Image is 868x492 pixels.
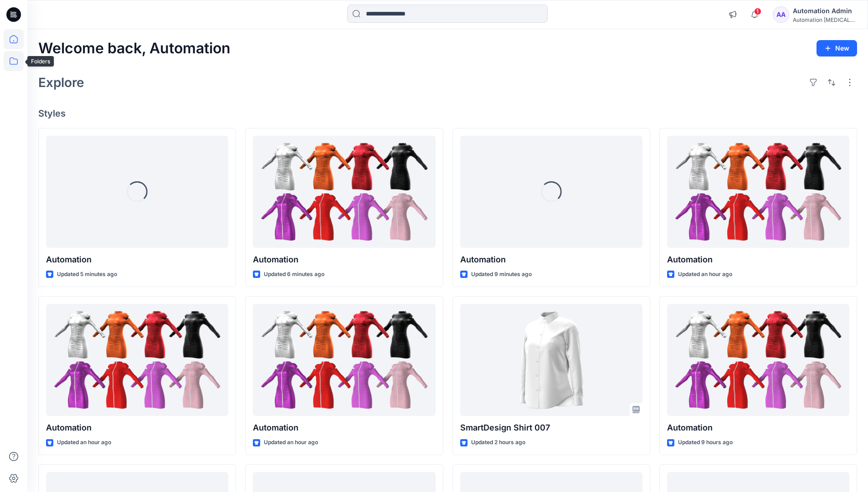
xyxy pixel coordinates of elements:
p: Updated 9 hours ago [678,438,733,447]
h4: Styles [38,108,857,119]
a: Automation [46,304,228,416]
p: Updated an hour ago [678,270,732,279]
a: Automation [253,304,435,416]
button: New [817,40,857,56]
p: Automation [460,253,642,266]
p: Automation [253,253,435,266]
p: Automation [46,253,228,266]
h2: Explore [38,75,84,90]
p: Automation [667,421,849,434]
h2: Welcome back, Automation [38,40,231,57]
p: Automation [46,421,228,434]
span: 1 [754,8,761,15]
div: Automation Admin [793,5,857,16]
p: Updated 9 minutes ago [471,270,532,279]
a: Automation [667,304,849,416]
p: Automation [667,253,849,266]
p: Updated 5 minutes ago [57,270,117,279]
a: Automation [253,136,435,248]
p: Updated an hour ago [264,438,318,447]
div: AA [773,6,789,23]
p: Updated 6 minutes ago [264,270,324,279]
p: Updated an hour ago [57,438,111,447]
a: Automation [667,136,849,248]
p: SmartDesign Shirt 007 [460,421,642,434]
div: Automation [MEDICAL_DATA]... [793,16,857,23]
p: Updated 2 hours ago [471,438,525,447]
a: SmartDesign Shirt 007 [460,304,642,416]
p: Automation [253,421,435,434]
